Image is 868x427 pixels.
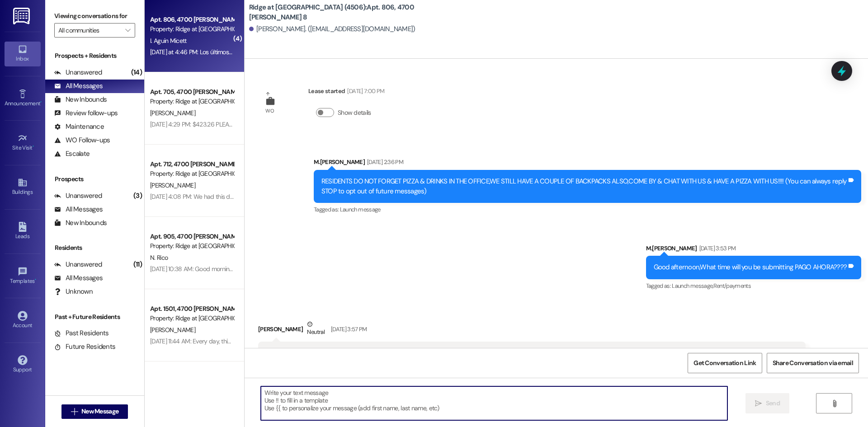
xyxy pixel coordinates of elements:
[249,3,430,22] b: Ridge at [GEOGRAPHIC_DATA] (4506): Apt. 806, 4700 [PERSON_NAME] 8
[646,244,862,256] div: M.[PERSON_NAME]
[54,273,103,283] div: All Messages
[340,206,381,213] span: Launch message
[71,408,78,415] i: 
[54,328,109,338] div: Past Residents
[329,324,367,334] div: [DATE] 3:57 PM
[766,399,780,408] span: Send
[672,282,713,290] span: Launch message ,
[54,68,102,77] div: Unanswered
[150,304,234,314] div: Apt. 1501, 4700 [PERSON_NAME] 15
[150,337,824,345] div: [DATE] 11:44 AM: Every day, this big black dog is let out roaming around by himself. The owners n...
[54,9,135,23] label: Viewing conversations for
[131,258,144,272] div: (11)
[150,97,234,106] div: Property: Ridge at [GEOGRAPHIC_DATA] (4506)
[150,241,234,251] div: Property: Ridge at [GEOGRAPHIC_DATA] (4506)
[5,131,41,155] a: Site Visit •
[54,287,93,296] div: Unknown
[5,308,41,333] a: Account
[345,86,384,96] div: [DATE] 7:00 PM
[45,312,144,322] div: Past + Future Residents
[125,27,130,34] i: 
[5,42,41,66] a: Inbox
[265,106,274,116] div: WO
[45,243,144,253] div: Residents
[45,174,144,184] div: Prospects
[831,400,838,407] i: 
[646,279,862,292] div: Tagged as:
[54,122,104,131] div: Maintenance
[81,407,118,416] span: New Message
[654,263,847,272] div: Good afternoon,What time will you be submitting PAGO AHORA????
[150,120,310,128] div: [DATE] 4:29 PM: $423.26 PLEASE MAKE THIS PAYMENT ASAP!
[54,108,118,118] div: Review follow-ups
[308,86,384,99] div: Lease started
[365,157,403,167] div: [DATE] 2:36 PM
[150,160,234,169] div: Apt. 712, 4700 [PERSON_NAME] 7
[755,400,762,407] i: 
[129,66,144,80] div: (14)
[249,24,415,34] div: [PERSON_NAME]. ([EMAIL_ADDRESS][DOMAIN_NAME])
[314,203,861,216] div: Tagged as:
[61,404,128,419] button: New Message
[150,169,234,178] div: Property: Ridge at [GEOGRAPHIC_DATA] (4506)
[54,149,90,159] div: Escalate
[773,358,853,368] span: Share Conversation via email
[54,136,110,145] div: WO Follow-ups
[150,181,195,189] span: [PERSON_NAME]
[150,24,234,34] div: Property: Ridge at [GEOGRAPHIC_DATA] (4506)
[697,244,736,253] div: [DATE] 3:53 PM
[45,51,144,61] div: Prospects + Residents
[13,8,32,24] img: ResiDesk Logo
[54,95,107,104] div: New Inbounds
[150,37,187,45] span: I. Aguin Micett
[150,87,234,97] div: Apt. 705, 4700 [PERSON_NAME] 7
[693,358,756,368] span: Get Conversation Link
[305,319,326,338] div: Neutral
[58,23,121,38] input: All communities
[35,277,36,283] span: •
[321,177,847,196] div: RESIDENTS DO NOT FORGET PIZZA & DRINKS IN THE OFFICE,WE STILL HAVE A COUPLE OF BACKPACKS ALSO,COM...
[150,314,234,323] div: Property: Ridge at [GEOGRAPHIC_DATA] (4506)
[150,15,234,24] div: Apt. 806, 4700 [PERSON_NAME] 8
[150,253,168,262] span: N. Rico
[150,326,195,334] span: [PERSON_NAME]
[150,48,340,56] div: [DATE] at 4:46 PM: Los últimos mensajes que le envié nunca lo respondió
[54,205,103,214] div: All Messages
[338,108,371,117] label: Show details
[54,218,107,228] div: New Inbounds
[5,352,41,377] a: Support
[314,157,861,170] div: M.[PERSON_NAME]
[150,232,234,241] div: Apt. 905, 4700 [PERSON_NAME] 9
[54,260,102,269] div: Unanswered
[688,353,762,373] button: Get Conversation Link
[33,143,34,150] span: •
[5,175,41,199] a: Buildings
[54,191,102,201] div: Unanswered
[150,265,410,273] div: [DATE] 10:38 AM: Good morning,What's going on,I'm having trouble with my phone here at the office.
[54,342,115,352] div: Future Residents
[150,109,195,117] span: [PERSON_NAME]
[5,264,41,288] a: Templates •
[150,192,278,201] div: [DATE] 4:08 PM: We had this discussion via email
[40,99,42,105] span: •
[713,282,751,290] span: Rent/payments
[131,189,144,203] div: (3)
[258,319,806,342] div: [PERSON_NAME]
[54,81,103,91] div: All Messages
[745,393,789,413] button: Send
[5,219,41,244] a: Leads
[767,353,859,373] button: Share Conversation via email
